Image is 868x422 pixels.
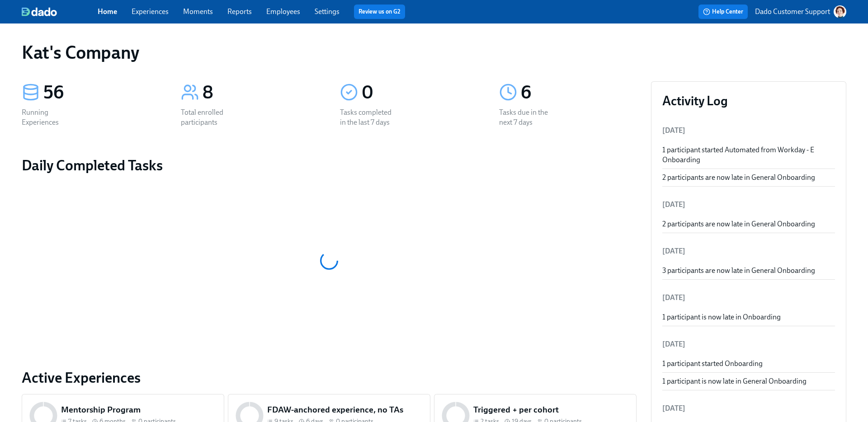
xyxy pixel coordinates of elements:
a: Active Experiences [22,369,637,387]
h1: Kat's Company [22,42,139,63]
div: 6 [521,81,637,104]
li: [DATE] [662,240,835,262]
div: Tasks completed in the last 7 days [340,108,398,127]
div: Total enrolled participants [181,108,239,127]
span: Help Center [703,7,743,16]
p: Dado Customer Support [755,7,830,17]
div: 8 [203,81,318,104]
button: Help Center [698,5,748,19]
li: [DATE] [662,333,835,355]
div: 1 participant started Onboarding [662,359,835,369]
div: 0 [362,81,477,104]
li: [DATE] [662,287,835,309]
a: Settings [315,7,340,16]
a: Reports [227,7,252,16]
li: [DATE] [662,194,835,216]
img: dado [22,7,57,16]
div: 56 [43,81,159,104]
li: [DATE] [662,398,835,419]
button: Review us on G2 [354,5,405,19]
div: 1 participant started Automated from Workday - E Onboarding [662,145,835,165]
h3: Activity Log [662,93,835,109]
li: [DATE] [662,120,835,141]
h5: Triggered + per cohort [473,404,629,416]
button: Dado Customer Support [755,5,846,18]
h2: Daily Completed Tasks [22,156,637,174]
div: 2 participants are now late in General Onboarding [662,219,835,229]
h5: Mentorship Program [61,404,217,416]
img: AATXAJw-nxTkv1ws5kLOi-TQIsf862R-bs_0p3UQSuGH=s96-c [834,5,846,18]
h5: FDAW-anchored experience, no TAs [267,404,423,416]
a: Review us on G2 [359,7,401,16]
div: 2 participants are now late in General Onboarding [662,173,835,183]
a: Employees [266,7,300,16]
div: Running Experiences [22,108,80,127]
div: 1 participant is now late in General Onboarding [662,376,835,386]
a: Moments [183,7,213,16]
div: 1 participant is now late in Onboarding [662,312,835,322]
a: Experiences [132,7,169,16]
div: 3 participants are now late in General Onboarding [662,266,835,276]
a: Home [98,7,117,16]
div: Tasks due in the next 7 days [499,108,557,127]
a: dado [22,7,98,16]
